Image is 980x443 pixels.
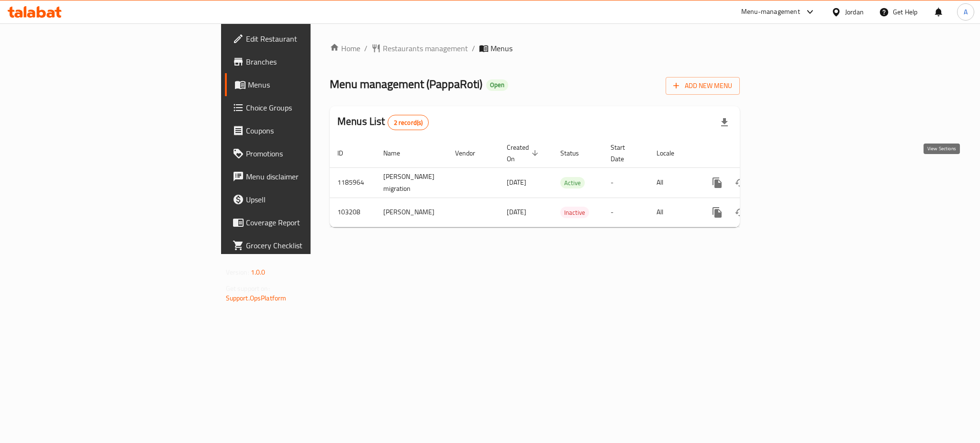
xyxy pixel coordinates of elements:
span: Created On [507,142,541,165]
a: Edit Restaurant [225,27,385,50]
td: - [603,198,649,227]
span: Menus [490,43,512,54]
h2: Menus List [337,114,429,130]
span: Get support on: [226,282,270,295]
div: Export file [713,111,736,134]
span: Add New Menu [673,80,732,92]
span: Locale [657,147,687,159]
nav: breadcrumb [330,43,740,54]
div: Total records count [388,115,429,130]
td: All [649,198,698,227]
table: enhanced table [330,139,805,227]
div: Menu-management [741,6,800,18]
button: Change Status [729,171,752,194]
span: Promotions [246,148,377,159]
a: Grocery Checklist [225,234,385,257]
div: Active [560,177,585,188]
a: Upsell [225,188,385,211]
a: Promotions [225,142,385,165]
span: Menu management ( PappaRoti ) [330,73,482,95]
span: 2 record(s) [388,118,429,127]
button: Change Status [729,201,752,224]
span: Start Date [611,142,637,165]
span: Name [383,147,412,159]
span: 1.0.0 [251,266,266,278]
td: [PERSON_NAME] [376,198,447,227]
button: more [706,171,729,194]
span: Active [560,177,585,188]
span: Grocery Checklist [246,240,377,251]
button: more [706,201,729,224]
span: Coverage Report [246,217,377,228]
td: - [603,167,649,198]
span: ID [337,147,356,159]
th: Actions [698,139,805,168]
span: Open [486,81,508,89]
span: Status [560,147,591,159]
span: Version: [226,266,249,278]
a: Restaurants management [371,43,468,54]
span: Edit Restaurant [246,33,377,44]
span: Upsell [246,194,377,205]
button: Add New Menu [666,77,740,95]
td: All [649,167,698,198]
div: Open [486,79,508,91]
span: [DATE] [507,176,526,188]
span: Restaurants management [383,43,468,54]
a: Coverage Report [225,211,385,234]
td: [PERSON_NAME] migration [376,167,447,198]
div: Jordan [845,7,864,17]
span: Coupons [246,125,377,136]
a: Branches [225,50,385,73]
a: Menu disclaimer [225,165,385,188]
a: Support.OpsPlatform [226,292,287,304]
span: Menu disclaimer [246,171,377,182]
span: Branches [246,56,377,67]
li: / [472,43,475,54]
span: Vendor [455,147,488,159]
span: [DATE] [507,206,526,218]
a: Coupons [225,119,385,142]
span: Menus [248,79,377,90]
span: Choice Groups [246,102,377,113]
span: Inactive [560,207,589,218]
a: Choice Groups [225,96,385,119]
span: A [964,7,968,17]
a: Menus [225,73,385,96]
